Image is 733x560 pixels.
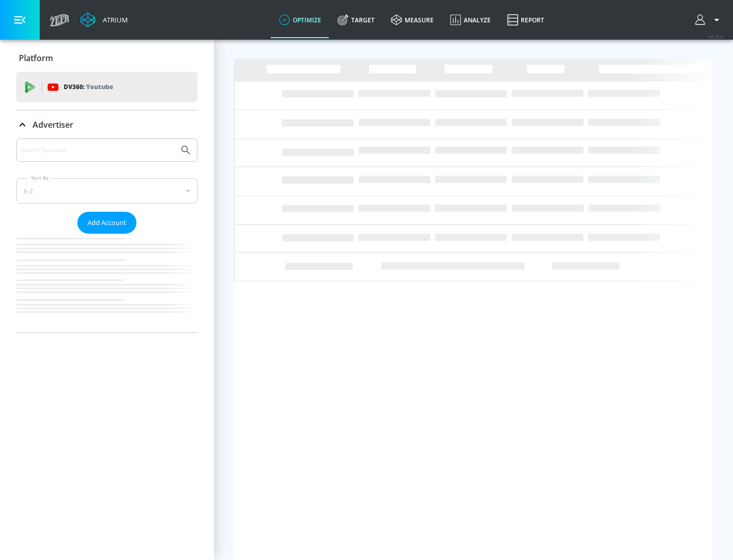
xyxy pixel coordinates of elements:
[16,234,198,332] nav: list of Advertiser
[383,2,442,38] a: measure
[33,119,73,130] p: Advertiser
[16,178,198,204] div: A-Z
[329,2,383,38] a: Target
[499,2,552,38] a: Report
[271,2,329,38] a: optimize
[16,44,198,72] div: Platform
[442,2,499,38] a: Analyze
[64,81,113,93] p: DV360:
[16,72,198,102] div: DV360: Youtube
[88,217,126,229] span: Add Account
[16,110,198,139] div: Advertiser
[86,81,113,92] p: Youtube
[29,175,51,181] label: Sort By
[20,144,175,157] input: Search by name
[80,12,128,27] a: Atrium
[709,34,723,39] span: v 4.25.4
[16,138,198,332] div: Advertiser
[99,15,128,24] div: Atrium
[77,212,136,234] button: Add Account
[19,52,53,64] p: Platform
